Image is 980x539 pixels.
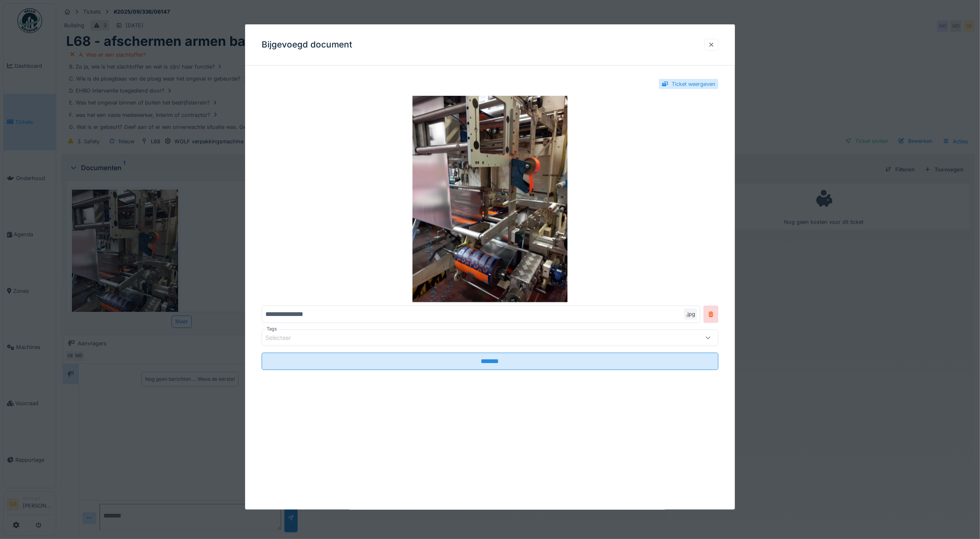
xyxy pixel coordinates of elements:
div: .jpg [684,309,697,320]
div: Ticket weergeven [672,80,715,88]
img: 915dce95-974f-4f01-be2b-63522b92e7db-20250904_133221.jpg [262,96,719,302]
h3: Bijgevoegd document [262,40,352,50]
label: Tags [265,325,279,332]
div: Selecteer [265,333,303,342]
